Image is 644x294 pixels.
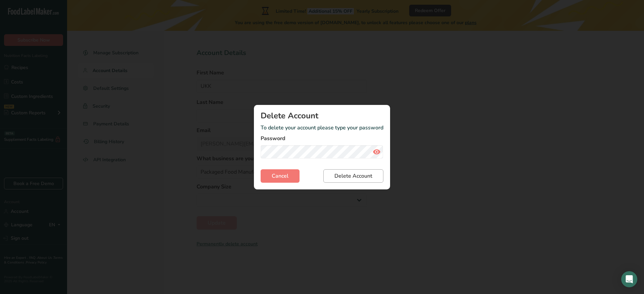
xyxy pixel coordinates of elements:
[334,172,372,180] span: Delete Account
[261,134,383,142] label: Password
[621,271,637,287] div: Open Intercom Messenger
[323,169,383,183] button: Delete Account
[272,172,288,180] span: Cancel
[261,112,383,120] h1: Delete Account
[261,124,383,132] p: To delete your account please type your password
[261,169,300,183] button: Cancel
